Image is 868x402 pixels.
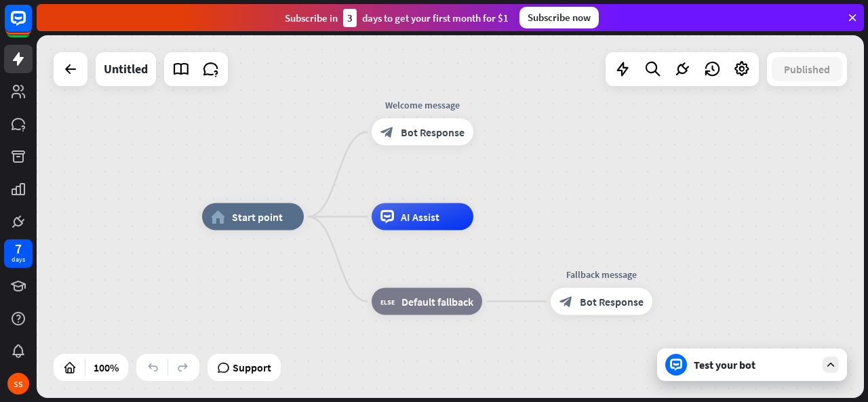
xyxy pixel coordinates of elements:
span: Start point [232,210,283,224]
div: Test your bot [694,358,816,371]
button: Published [772,57,842,81]
span: Bot Response [580,295,644,308]
div: Fallback message [540,268,663,281]
div: Subscribe now [519,7,599,28]
div: days [12,255,25,264]
a: 7 days [4,239,33,268]
div: SS [7,373,29,395]
i: block_bot_response [559,295,573,308]
div: 3 [343,9,357,27]
span: Default fallback [401,295,473,308]
span: Support [233,357,271,378]
i: block_bot_response [380,125,394,139]
div: Subscribe in days to get your first month for $1 [285,9,509,27]
span: Bot Response [401,125,465,139]
div: Untitled [104,52,148,86]
i: block_fallback [380,295,395,308]
span: AI Assist [401,210,439,224]
div: 100% [90,357,123,378]
div: 7 [15,243,22,255]
i: home_2 [211,210,225,224]
div: Welcome message [361,98,484,112]
button: Open LiveChat chat widget [11,5,52,46]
